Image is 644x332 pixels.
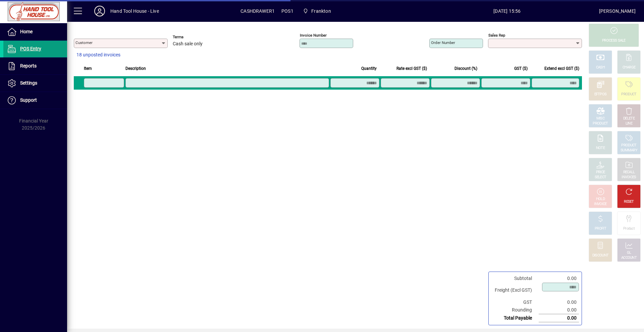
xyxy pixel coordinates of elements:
[488,33,505,38] mat-label: Sales rep
[621,148,637,153] div: SUMMARY
[595,226,606,231] div: PROFIT
[396,65,427,72] span: Rate excl GST ($)
[89,5,110,17] button: Profile
[596,65,605,70] div: CASH
[539,314,579,322] td: 0.00
[311,6,331,16] span: Frankton
[3,58,67,75] a: Reports
[621,92,636,97] div: PRODUCT
[20,80,37,86] span: Settings
[602,38,626,43] div: PROCESS SALE
[431,40,455,45] mat-label: Order number
[595,175,606,180] div: SELECT
[622,175,636,180] div: INVOICES
[240,6,275,16] span: CASHDRAWER1
[596,146,605,151] div: NOTE
[20,63,37,68] span: Reports
[623,170,635,175] div: RECALL
[514,65,528,72] span: GST ($)
[539,298,579,306] td: 0.00
[125,65,146,72] span: Description
[300,33,327,38] mat-label: Invoice number
[491,282,539,298] td: Freight (Excl GST)
[592,253,608,258] div: DISCOUNT
[593,121,608,126] div: PRODUCT
[491,306,539,314] td: Rounding
[624,199,634,204] div: RESET
[20,29,33,34] span: Home
[596,170,605,175] div: PRICE
[594,202,606,207] div: INVOICE
[300,5,334,17] span: Frankton
[621,143,636,148] div: PRODUCT
[110,6,159,16] div: Hand Tool House - Live
[76,51,120,58] span: 18 unposted invoices
[74,49,123,61] button: 18 unposted invoices
[599,6,636,16] div: [PERSON_NAME]
[544,65,579,72] span: Extend excl GST ($)
[623,226,635,231] div: Product
[173,41,203,47] span: Cash sale only
[3,75,67,92] a: Settings
[281,6,293,16] span: POS1
[491,314,539,322] td: Total Payable
[594,92,607,97] div: EFTPOS
[361,65,377,72] span: Quantity
[75,40,93,45] mat-label: Customer
[539,275,579,282] td: 0.00
[20,97,37,103] span: Support
[539,306,579,314] td: 0.00
[623,116,635,121] div: DELETE
[454,65,477,72] span: Discount (%)
[627,250,631,255] div: GL
[84,65,92,72] span: Item
[3,92,67,109] a: Support
[173,35,213,39] span: Terms
[621,255,637,260] div: ACCOUNT
[415,6,599,16] span: [DATE] 15:56
[3,23,67,40] a: Home
[20,46,41,51] span: POS Entry
[491,275,539,282] td: Subtotal
[623,65,636,70] div: CHARGE
[626,121,632,126] div: LINE
[491,298,539,306] td: GST
[596,197,605,202] div: HOLD
[596,116,604,121] div: MISC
